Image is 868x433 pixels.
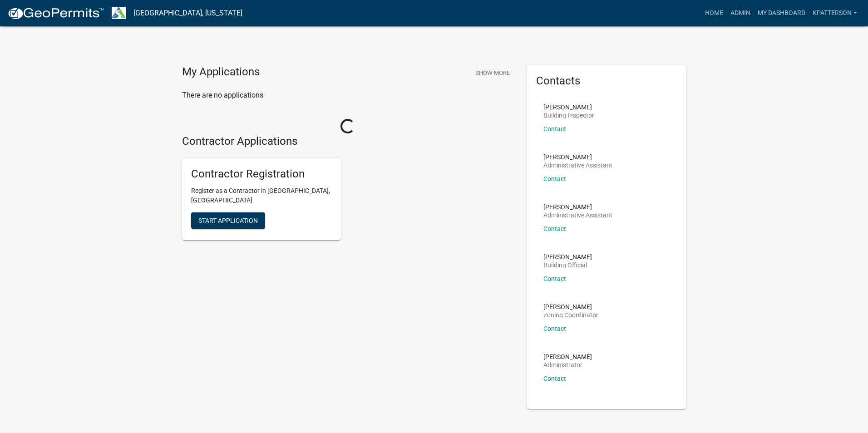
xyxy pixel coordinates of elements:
a: Contact [543,225,566,232]
a: Contact [543,375,566,382]
button: Start Application [191,212,265,229]
h5: Contractor Registration [191,167,332,181]
h4: My Applications [182,65,260,79]
a: Contact [543,175,566,182]
a: Contact [543,125,566,133]
p: Administrative Assistant [543,212,612,218]
p: [PERSON_NAME] [543,154,612,160]
p: Administrator [543,362,592,368]
span: Start Application [198,217,258,224]
a: Admin [727,5,754,22]
p: [PERSON_NAME] [543,304,598,310]
p: Building Inspector [543,112,594,118]
a: My Dashboard [754,5,809,22]
p: [PERSON_NAME] [543,204,612,210]
a: Contact [543,275,566,282]
p: Register as a Contractor in [GEOGRAPHIC_DATA], [GEOGRAPHIC_DATA] [191,186,332,205]
p: [PERSON_NAME] [543,354,592,360]
p: [PERSON_NAME] [543,104,594,110]
h5: Contacts [536,74,677,88]
p: Building Official [543,262,592,268]
a: [GEOGRAPHIC_DATA], [US_STATE] [133,5,242,21]
wm-workflow-list-section: Contractor Applications [182,135,513,248]
p: Administrative Assistant [543,162,612,168]
a: KPATTERSON [809,5,861,22]
p: [PERSON_NAME] [543,254,592,260]
button: Show More [472,65,513,80]
img: Troup County, Georgia [112,7,126,19]
p: There are no applications [182,90,513,101]
a: Contact [543,325,566,332]
p: Zoning Coordinator [543,312,598,318]
a: Home [701,5,727,22]
h4: Contractor Applications [182,135,513,148]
